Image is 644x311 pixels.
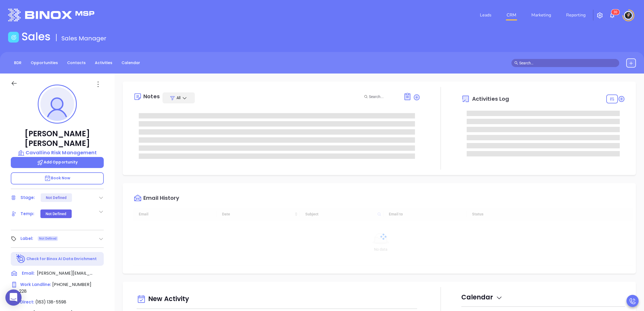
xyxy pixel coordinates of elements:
sup: 30 [611,9,619,15]
span: Sales Manager [61,34,106,43]
a: BDR [11,58,25,67]
a: Marketing [529,10,553,20]
a: Reporting [564,10,588,20]
span: Book Now [44,175,71,181]
span: Email: [22,270,34,277]
span: [PHONE_NUMBER] [52,281,91,288]
a: CRM [504,10,518,20]
span: search [514,61,518,65]
span: 3 [614,10,615,14]
div: Label: [20,235,33,243]
a: Calendar [118,58,143,67]
div: Stage: [20,194,35,202]
img: logo [8,9,94,21]
div: Not Defined [46,209,66,218]
a: Opportunities [27,58,61,67]
span: 0 [615,10,617,14]
span: Ext. 228 [11,288,27,294]
img: Ai-Enrich-DaqCidB-.svg [16,254,26,264]
input: Search… [519,60,616,66]
img: profile-user [40,87,74,121]
span: All [176,95,181,100]
a: Activities [92,58,116,67]
div: Not Defined [46,193,67,202]
span: [PERSON_NAME][EMAIL_ADDRESS][DOMAIN_NAME] [37,270,94,277]
a: Contacts [64,58,89,67]
span: Not Defined [39,236,57,242]
img: iconSetting [597,12,603,19]
span: (163) 138-5598 [35,299,66,305]
div: Notes [143,94,160,99]
span: Work Landline : [20,282,51,287]
span: Direct : [20,299,34,305]
div: Email History [143,195,179,202]
p: Check for Binox AI Data Enrichment [26,256,97,262]
img: iconNotification [609,12,615,19]
span: Add Opportunity [37,159,78,165]
span: Activities Log [472,96,509,102]
span: Calendar [461,293,503,302]
img: user [624,11,633,20]
p: [PERSON_NAME] [PERSON_NAME] [11,129,104,148]
input: Search... [369,94,397,100]
a: Cavallino Risk Management [11,149,104,156]
h1: Sales [22,30,51,43]
a: Leads [478,10,494,20]
div: Temp: [20,210,34,218]
div: New Activity [137,292,417,306]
